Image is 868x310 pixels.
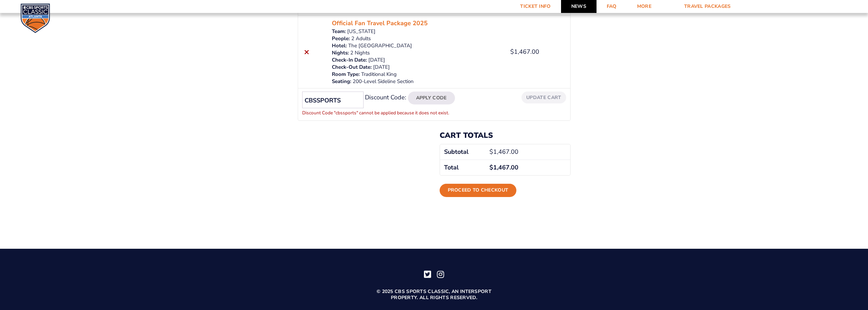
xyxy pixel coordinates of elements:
[521,92,566,103] button: Update cart
[332,78,351,85] dt: Seating:
[302,108,455,117] p: Discount Code "cbssports" cannot be applied because it does not exist.
[489,148,493,156] span: $
[440,160,486,175] th: Total
[332,56,367,64] dt: Check-In Date:
[332,35,350,42] dt: People:
[332,64,502,71] p: [DATE]
[332,71,360,78] dt: Room Type:
[510,48,539,56] bdi: 1,467.00
[489,163,493,172] span: $
[510,48,514,56] span: $
[20,3,50,33] img: CBS Sports Classic
[332,28,502,35] p: [US_STATE]
[332,49,502,56] p: 2 Nights
[332,42,347,49] dt: Hotel:
[489,148,518,156] bdi: 1,467.00
[332,42,502,49] p: The [GEOGRAPHIC_DATA]
[440,144,486,160] th: Subtotal
[332,28,346,35] dt: Team:
[332,78,502,85] p: 200-Level Sideline Section
[332,56,502,64] p: [DATE]
[302,47,311,56] a: Remove this item
[332,64,372,71] dt: Check-Out Date:
[408,92,455,104] button: Apply Code
[332,35,502,42] p: 2 Adults
[440,184,517,197] a: Proceed to checkout
[332,71,502,78] p: Traditional King
[366,289,502,301] p: © 2025 CBS Sports Classic, an Intersport property. All rights reserved.
[489,163,518,172] bdi: 1,467.00
[332,19,428,28] a: Official Fan Travel Package 2025
[332,49,349,56] dt: Nights:
[365,93,406,101] label: Discount Code:
[440,131,571,140] h2: Cart totals
[302,92,364,108] input: Discount Code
